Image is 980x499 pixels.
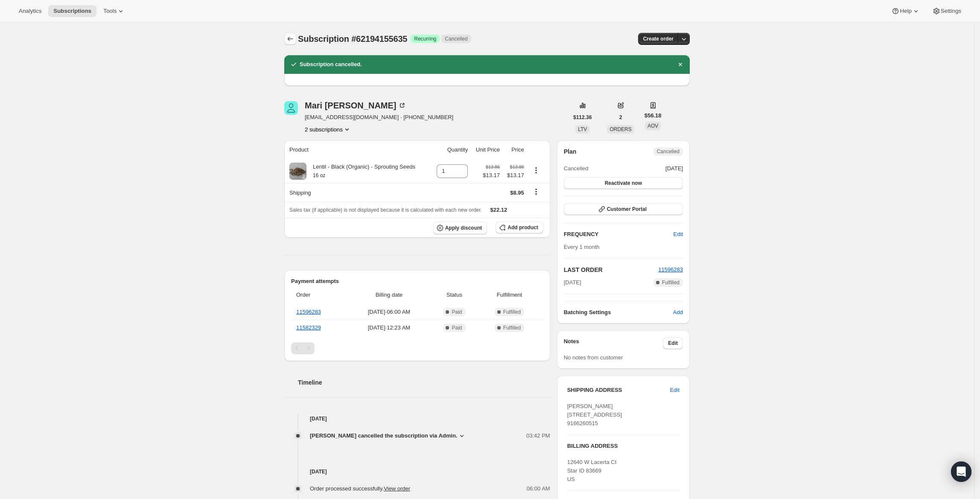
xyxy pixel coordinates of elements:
button: Edit [668,228,688,241]
span: [DATE] · 12:23 AM [350,324,428,332]
a: View order [384,485,410,492]
button: Edit [663,337,683,349]
span: Subscription #62194155635 [298,34,407,44]
th: Product [284,140,431,159]
button: 2 [614,111,627,123]
h2: LAST ORDER [564,266,658,274]
span: Analytics [19,8,41,15]
th: Unit Price [470,140,502,159]
span: Fulfilled [503,309,521,315]
span: AOV [647,123,658,129]
span: 03:42 PM [526,432,550,440]
span: ORDERS [610,126,631,132]
span: Cancelled [657,148,680,155]
span: Status [433,291,476,299]
span: Subscriptions [53,8,91,15]
span: Every 1 month [564,244,600,250]
button: Help [886,5,925,17]
span: Cancelled [564,164,589,173]
span: Tools [103,8,117,15]
small: $13.86 [486,164,500,169]
span: Paid [452,309,462,315]
span: $13.17 [483,171,500,180]
span: $22.12 [490,207,507,213]
span: $13.17 [505,171,524,180]
span: Add [673,308,683,317]
img: product img [289,163,306,180]
th: Price [502,140,527,159]
h4: [DATE] [284,467,550,476]
h3: Notes [564,337,663,349]
span: [DATE] [564,278,581,287]
h6: Batching Settings [564,308,673,317]
h2: Plan [564,147,577,156]
th: Shipping [284,183,431,202]
button: Subscriptions [48,5,96,17]
span: [DATE] · 06:00 AM [350,308,428,316]
h3: SHIPPING ADDRESS [567,386,670,394]
span: Fulfilled [503,324,521,331]
button: Reactivate now [564,177,683,189]
span: $8.95 [510,190,524,196]
button: Product actions [305,125,351,134]
span: Fulfilled [662,279,680,286]
span: Apply discount [445,225,482,231]
span: Reactivate now [605,180,642,187]
span: 12640 W Lacerta Ct Star ID 83669 US [567,459,617,482]
th: Order [291,286,347,304]
span: 2 [619,114,622,121]
span: Add product [507,224,538,231]
span: Create order [643,35,674,42]
span: $56.18 [645,111,662,120]
span: [PERSON_NAME] cancelled the subscription via Admin. [310,432,458,440]
div: Lentil - Black (Organic) - Sprouting Seeds [306,163,415,180]
button: 11596283 [658,266,683,274]
span: [DATE] [665,164,683,173]
span: LTV [578,126,587,132]
span: Cancelled [445,35,467,42]
h2: FREQUENCY [564,230,674,239]
span: Edit [670,386,680,394]
a: 11582329 [296,324,321,331]
h2: Subscription cancelled. [300,60,362,69]
button: Shipping actions [529,187,543,196]
span: Edit [674,230,683,239]
span: No notes from customer [564,354,623,361]
button: Tools [98,5,130,17]
nav: Pagination [291,342,543,354]
span: [PERSON_NAME] [STREET_ADDRESS] 9166260515 [567,403,622,426]
div: Open Intercom Messenger [951,461,971,482]
th: Quantity [431,140,470,159]
button: $112.36 [568,111,597,123]
span: Fulfillment [481,291,538,299]
button: Dismiss notification [674,58,686,70]
h4: [DATE] [284,414,550,423]
span: Edit [668,340,678,347]
span: Sales tax (if applicable) is not displayed because it is calculated with each new order. [289,207,482,213]
button: Settings [927,5,966,17]
span: $112.36 [573,114,592,121]
span: Order processed successfully. [310,485,410,492]
small: $13.86 [510,164,524,169]
span: Mari Phillips [284,101,298,115]
a: 11596283 [658,266,683,273]
button: Create order [638,33,679,45]
span: 06:00 AM [527,484,550,493]
button: Product actions [529,166,543,175]
h2: Payment attempts [291,277,543,286]
span: Customer Portal [607,206,647,213]
button: Customer Portal [564,203,683,215]
button: [PERSON_NAME] cancelled the subscription via Admin. [310,432,466,440]
button: Add [668,306,688,319]
span: [EMAIL_ADDRESS][DOMAIN_NAME] · [PHONE_NUMBER] [305,113,453,122]
button: Subscriptions [284,33,296,45]
a: 11596283 [296,309,321,315]
span: Recurring [414,35,436,42]
button: Analytics [14,5,47,17]
span: Settings [941,8,961,15]
button: Add product [496,222,543,233]
h2: Timeline [298,378,550,387]
span: Paid [452,324,462,331]
div: Mari [PERSON_NAME] [305,101,406,110]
